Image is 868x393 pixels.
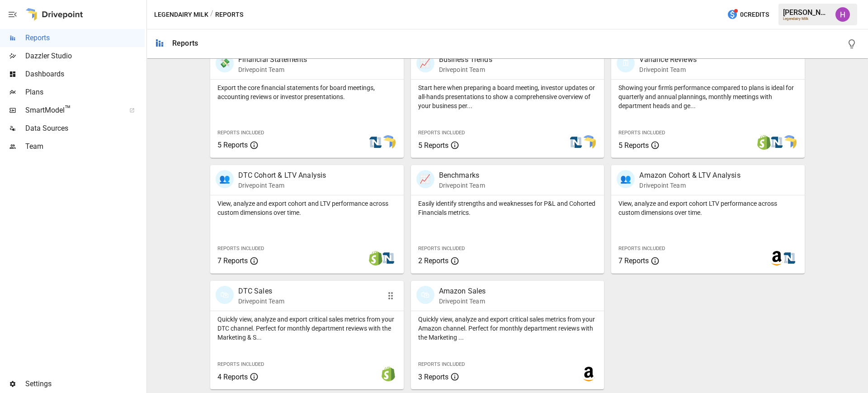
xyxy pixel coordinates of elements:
[238,170,326,181] p: DTC Cohort & LTV Analysis
[418,141,448,150] span: 5 Reports
[25,33,145,43] span: Reports
[639,54,696,65] p: Variance Reviews
[757,135,771,150] img: shopify
[418,130,465,136] span: Reports Included
[439,170,485,181] p: Benchmarks
[217,256,248,265] span: 7 Reports
[381,135,396,150] img: smart model
[639,181,740,190] p: Drivepoint Team
[216,286,234,304] div: 🛍
[782,135,797,150] img: smart model
[25,69,145,80] span: Dashboards
[217,246,264,251] span: Reports Included
[25,87,145,98] span: Plans
[217,315,396,342] p: Quickly view, analyze and export critical sales metrics from your DTC channel. Perfect for monthl...
[581,367,596,381] img: amazon
[439,297,486,306] p: Drivepoint Team
[439,181,485,190] p: Drivepoint Team
[618,199,797,217] p: View, analyze and export cohort LTV performance across custom dimensions over time.
[217,141,248,149] span: 5 Reports
[439,65,492,74] p: Drivepoint Team
[25,105,119,116] span: SmartModel
[416,54,434,72] div: 📈
[368,251,383,265] img: shopify
[216,54,234,72] div: 💸
[618,246,665,251] span: Reports Included
[217,373,248,381] span: 4 Reports
[238,286,284,297] p: DTC Sales
[416,286,434,304] div: 🛍
[769,135,784,150] img: netsuite
[618,141,649,150] span: 5 Reports
[368,135,383,150] img: netsuite
[439,54,492,65] p: Business Trends
[581,135,596,150] img: smart model
[418,315,597,342] p: Quickly view, analyze and export critical sales metrics from your Amazon channel. Perfect for mon...
[723,6,773,23] button: 0Credits
[154,9,208,20] button: Legendairy Milk
[217,361,264,367] span: Reports Included
[217,130,264,136] span: Reports Included
[835,7,850,22] img: Harry Antonio
[740,9,769,20] span: 0 Credits
[617,54,635,72] div: 🗓
[416,170,434,188] div: 📈
[418,83,597,110] p: Start here when preparing a board meeting, investor updates or all-hands presentations to show a ...
[639,170,740,181] p: Amazon Cohort & LTV Analysis
[618,130,665,136] span: Reports Included
[238,297,284,306] p: Drivepoint Team
[783,8,830,17] div: [PERSON_NAME]
[618,83,797,110] p: Showing your firm's performance compared to plans is ideal for quarterly and annual plannings, mo...
[217,83,396,101] p: Export the core financial statements for board meetings, accounting reviews or investor presentat...
[172,39,198,47] div: Reports
[782,251,797,265] img: netsuite
[418,373,448,381] span: 3 Reports
[216,170,234,188] div: 👥
[617,170,635,188] div: 👥
[25,51,145,62] span: Dazzler Studio
[210,9,213,20] div: /
[238,181,326,190] p: Drivepoint Team
[25,123,145,134] span: Data Sources
[418,199,597,217] p: Easily identify strengths and weaknesses for P&L and Cohorted Financials metrics.
[418,256,448,265] span: 2 Reports
[238,65,307,74] p: Drivepoint Team
[618,256,649,265] span: 7 Reports
[569,135,583,150] img: netsuite
[639,65,696,74] p: Drivepoint Team
[25,141,145,152] span: Team
[217,199,396,217] p: View, analyze and export cohort and LTV performance across custom dimensions over time.
[65,104,71,115] span: ™
[381,367,396,381] img: shopify
[25,379,145,389] span: Settings
[418,361,465,367] span: Reports Included
[439,286,486,297] p: Amazon Sales
[381,251,396,265] img: netsuite
[830,2,855,27] button: Harry Antonio
[418,246,465,251] span: Reports Included
[783,17,830,21] div: Legendairy Milk
[238,54,307,65] p: Financial Statements
[769,251,784,265] img: amazon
